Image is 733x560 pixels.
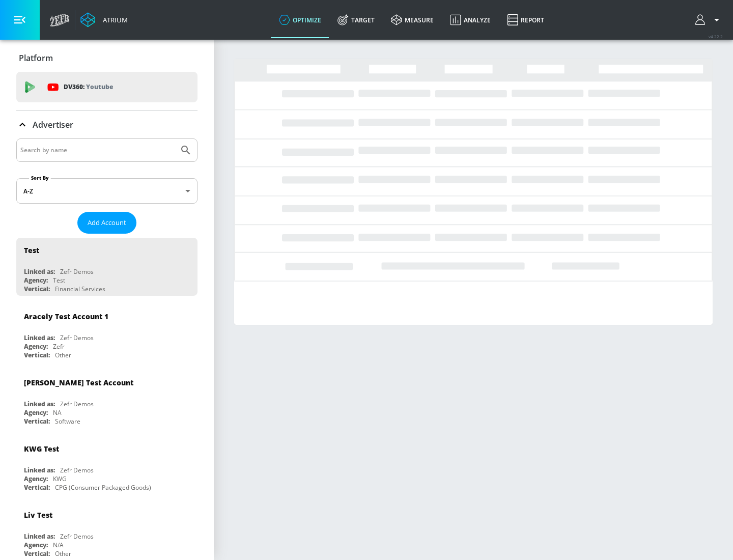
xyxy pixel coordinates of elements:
[20,144,175,157] input: Search by name
[24,549,50,558] div: Vertical:
[16,370,198,428] div: [PERSON_NAME] Test AccountLinked as:Zefr DemosAgency:NAVertical:Software
[55,417,80,426] div: Software
[86,81,113,92] p: Youtube
[16,304,198,362] div: Aracely Test Account 1Linked as:Zefr DemosAgency:ZefrVertical:Other
[16,436,198,494] div: KWG TestLinked as:Zefr DemosAgency:KWGVertical:CPG (Consumer Packaged Goods)
[19,52,53,64] p: Platform
[24,267,55,276] div: Linked as:
[24,276,48,285] div: Agency:
[60,267,94,276] div: Zefr Demos
[16,238,198,296] div: TestLinked as:Zefr DemosAgency:TestVertical:Financial Services
[24,532,55,541] div: Linked as:
[99,15,128,24] div: Atrium
[16,72,198,102] div: DV360: Youtube
[24,417,50,426] div: Vertical:
[271,2,329,38] a: optimize
[80,12,128,27] a: Atrium
[53,276,65,285] div: Test
[24,408,48,417] div: Agency:
[16,110,198,139] div: Advertiser
[709,34,723,39] span: v 4.22.2
[55,351,71,359] div: Other
[24,342,48,351] div: Agency:
[53,474,67,483] div: KWG
[60,400,94,408] div: Zefr Demos
[53,342,65,351] div: Zefr
[88,217,126,229] span: Add Account
[329,2,383,38] a: Target
[53,408,62,417] div: NA
[60,466,94,474] div: Zefr Demos
[55,483,151,492] div: CPG (Consumer Packaged Goods)
[16,44,198,72] div: Platform
[55,549,71,558] div: Other
[60,333,94,342] div: Zefr Demos
[24,333,55,342] div: Linked as:
[24,474,48,483] div: Agency:
[24,312,108,321] div: Aracely Test Account 1
[55,285,105,293] div: Financial Services
[24,400,55,408] div: Linked as:
[24,510,52,520] div: Liv Test
[29,175,51,181] label: Sort By
[16,178,198,204] div: A-Z
[24,378,133,387] div: [PERSON_NAME] Test Account
[24,483,50,492] div: Vertical:
[77,212,136,234] button: Add Account
[53,541,64,549] div: N/A
[24,285,50,293] div: Vertical:
[383,2,442,38] a: measure
[24,351,50,359] div: Vertical:
[442,2,499,38] a: Analyze
[60,532,94,541] div: Zefr Demos
[24,444,59,454] div: KWG Test
[64,81,113,93] p: DV360:
[499,2,552,38] a: Report
[24,245,39,255] div: Test
[24,466,55,474] div: Linked as:
[24,541,48,549] div: Agency:
[33,119,73,130] p: Advertiser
